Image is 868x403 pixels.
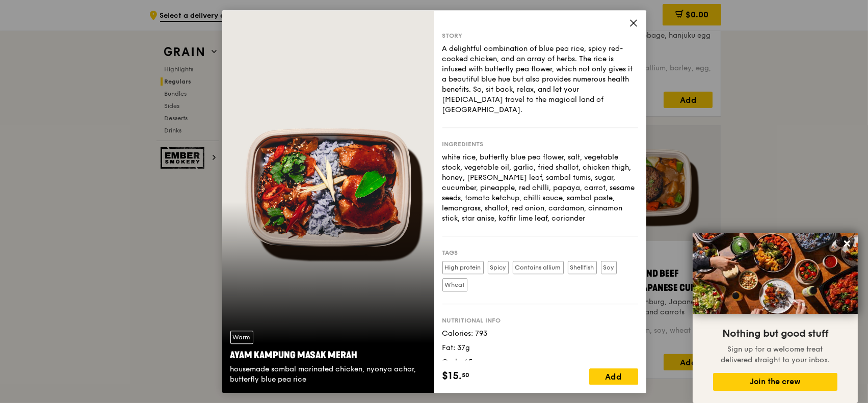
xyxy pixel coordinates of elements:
[442,140,638,148] div: Ingredients
[722,328,828,340] span: Nothing but good stuff
[462,371,470,379] span: 50
[693,233,858,314] img: DSC07876-Edit02-Large.jpeg
[488,261,509,274] label: Spicy
[442,32,638,40] div: Story
[442,329,638,339] div: Calories: 793
[721,345,830,364] span: Sign up for a welcome treat delivered straight to your inbox.
[442,343,638,353] div: Fat: 37g
[589,368,638,385] div: Add
[230,348,426,362] div: Ayam Kampung Masak Merah
[442,249,638,257] div: Tags
[230,364,426,385] div: housemade sambal marinated chicken, nyonya achar, butterfly blue pea rice
[230,331,253,344] div: Warm
[442,357,638,367] div: Carb: 65g
[442,152,638,224] div: white rice, butterfly blue pea flower, salt, vegetable stock, vegetable oil, garlic, fried shallo...
[442,261,484,274] label: High protein
[601,261,617,274] label: Soy
[568,261,597,274] label: Shellfish
[442,44,638,115] div: A delightful combination of blue pea rice, spicy red-cooked chicken, and an array of herbs. The r...
[442,368,462,384] span: $15.
[713,373,837,391] button: Join the crew
[442,278,467,291] label: Wheat
[442,316,638,325] div: Nutritional info
[513,261,564,274] label: Contains allium
[839,235,855,252] button: Close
